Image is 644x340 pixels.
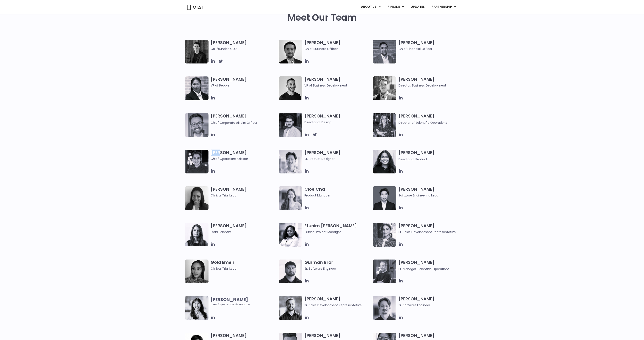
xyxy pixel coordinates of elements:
[211,156,277,161] span: Chief Operations Officer
[398,186,465,198] h3: [PERSON_NAME]
[304,193,371,198] span: Product Manager
[211,150,277,161] h3: [PERSON_NAME]
[279,40,302,63] img: A black and white photo of a man in a suit holding a vial.
[211,83,277,88] span: VP of People
[304,46,371,51] span: Chief Business Officer
[398,40,465,51] h3: [PERSON_NAME]
[279,296,302,320] img: Image of smiling man named Hugo
[211,297,248,303] b: [PERSON_NAME]
[398,113,465,125] h3: [PERSON_NAME]
[398,267,449,271] span: Sr. Manager, Scientific Operations
[304,156,371,161] span: Sr. Product Designer
[304,120,371,125] span: Director of Design
[428,3,460,11] a: PARTNERSHIPMenu Toggle
[304,266,371,271] span: Sr. Software Engineer
[407,3,428,11] a: UPDATES
[373,76,396,100] img: A black and white photo of a smiling man in a suit at ARVO 2023.
[185,223,208,246] img: Headshot of smiling woman named Elia
[211,186,277,198] h3: [PERSON_NAME]
[373,223,396,247] img: Smiling woman named Gabriella
[398,260,465,271] h3: [PERSON_NAME]
[211,193,277,198] span: Clinical Trial Lead
[398,46,465,51] span: Chief Financial Officer
[398,83,465,88] span: Director, Business Development
[279,76,302,100] img: A black and white photo of a man smiling.
[185,150,208,173] img: Headshot of smiling man named Josh
[185,76,208,100] img: Catie
[398,150,465,162] h3: [PERSON_NAME]
[279,186,302,210] img: Cloe
[185,186,208,210] img: A black and white photo of a woman smiling.
[185,40,208,63] img: A black and white photo of a man in a suit attending a Summit.
[304,83,371,88] span: VP of Business Development
[304,260,371,271] h3: Gurman Brar
[373,296,396,320] img: Fran
[358,3,384,11] a: ABOUT USMenu Toggle
[398,223,465,234] h3: [PERSON_NAME]
[279,260,302,283] img: Headshot of smiling of man named Gurman
[211,76,277,94] h3: [PERSON_NAME]
[304,296,371,308] h3: [PERSON_NAME]
[398,193,465,198] span: Software Engineering Lead
[398,76,465,88] h3: [PERSON_NAME]
[211,46,277,51] span: Co-founder, CEO
[304,186,371,198] h3: Cloe Cha
[304,223,371,234] h3: Etunim [PERSON_NAME]
[398,296,465,308] h3: [PERSON_NAME]
[185,260,208,283] img: A woman wearing a leopard print shirt in a black and white photo.
[304,230,371,234] span: Clinical Project Manager
[279,113,302,137] img: Headshot of smiling man named Albert
[211,230,277,234] span: Lead Scientist
[304,150,371,161] h3: [PERSON_NAME]
[185,113,208,137] img: Paolo-M
[304,113,371,125] h3: [PERSON_NAME]
[398,121,447,125] span: Director of Scientific Operations
[373,113,396,137] img: Headshot of smiling woman named Sarah
[304,303,371,308] span: Sr. Sales Development Representative
[279,223,302,247] img: Image of smiling woman named Etunim
[304,40,371,51] h3: [PERSON_NAME]
[211,223,277,234] h3: [PERSON_NAME]
[287,12,357,23] h2: Meet Our Team
[211,260,277,271] h3: Gold Emeh
[384,3,407,11] a: PIPELINEMenu Toggle
[211,40,277,51] h3: [PERSON_NAME]
[398,157,427,161] span: Director of Product
[211,266,277,271] span: Clinical Trial Lead
[211,113,277,125] h3: [PERSON_NAME]
[373,40,396,63] img: Headshot of smiling man named Samir
[187,4,204,10] img: Vial Logo
[373,260,396,283] img: Headshot of smiling man named Jared
[211,297,277,307] span: User Experience Associate
[398,230,465,234] span: Sr. Sales Development Representative
[211,121,257,125] span: Chief Corporate Affairs Officer
[304,76,371,88] h3: [PERSON_NAME]
[373,150,396,173] img: Smiling woman named Dhruba
[398,303,465,308] span: Sr. Software Engineer
[279,150,302,173] img: Brennan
